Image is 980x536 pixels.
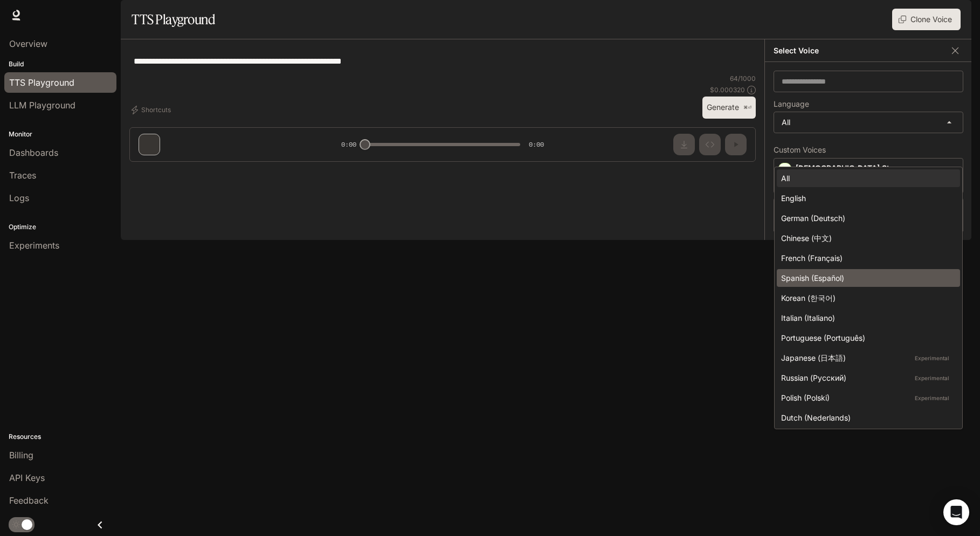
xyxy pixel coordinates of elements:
[781,412,951,423] div: Dutch (Nederlands)
[781,212,951,224] div: German (Deutsch)
[781,272,951,284] div: Spanish (Español)
[913,353,951,363] p: Experimental
[781,312,951,324] div: Italian (Italiano)
[781,292,951,304] div: Korean (한국어)
[781,173,951,184] div: All
[781,372,951,383] div: Russian (Русский)
[913,393,951,403] p: Experimental
[781,332,951,343] div: Portuguese (Português)
[781,392,951,403] div: Polish (Polski)
[781,352,951,363] div: Japanese (日本語)
[781,232,951,244] div: Chinese (中文)
[781,193,951,204] div: English
[913,373,951,383] p: Experimental
[781,252,951,264] div: French (Français)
